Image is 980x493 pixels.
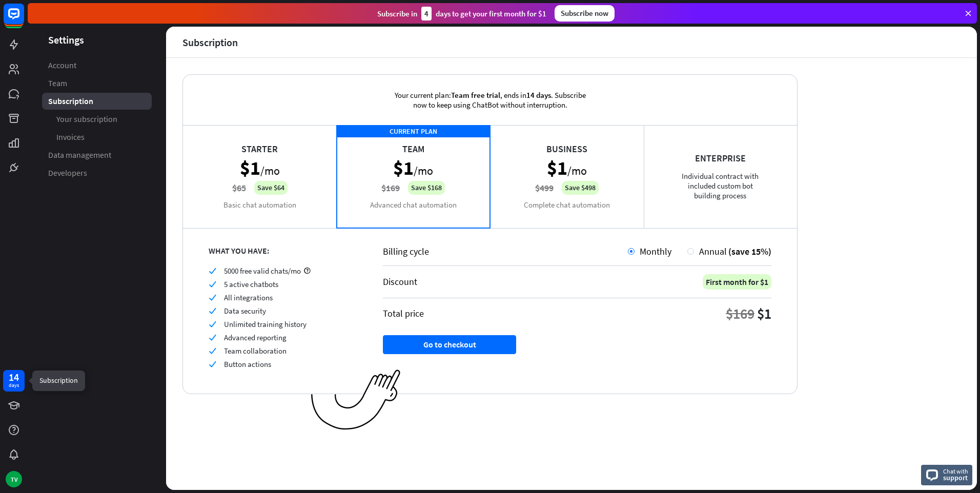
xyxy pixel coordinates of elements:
[209,267,216,275] i: check
[9,373,19,382] div: 14
[699,245,727,257] span: Annual
[943,473,968,482] span: support
[383,335,516,354] button: Go to checkout
[209,307,216,315] i: check
[42,111,152,128] a: Your subscription
[311,369,401,430] img: ec979a0a656117aaf919.png
[48,150,111,160] span: Data management
[703,274,771,290] div: First month for $1
[48,60,76,71] span: Account
[6,471,22,487] div: TV
[526,90,551,100] span: 14 days
[209,320,216,328] i: check
[48,96,93,107] span: Subscription
[48,78,67,89] span: Team
[42,147,152,163] a: Data management
[42,165,152,181] a: Developers
[421,7,432,20] div: 4
[224,333,287,342] span: Advanced reporting
[9,382,19,389] div: days
[56,114,117,125] span: Your subscription
[209,245,357,256] div: WHAT YOU HAVE:
[209,347,216,355] i: check
[728,245,771,257] span: (save 15%)
[224,346,287,356] span: Team collaboration
[383,276,417,287] div: Discount
[28,33,166,47] header: Settings
[451,90,500,100] span: Team free trial
[943,466,968,476] span: Chat with
[42,75,152,92] a: Team
[182,36,238,48] div: Subscription
[224,306,266,316] span: Data security
[224,359,271,369] span: Button actions
[209,294,216,301] i: check
[757,304,771,323] div: $1
[48,168,87,178] span: Developers
[383,245,628,257] div: Billing cycle
[42,57,152,74] a: Account
[640,245,671,257] span: Monthly
[224,319,307,329] span: Unlimited training history
[209,360,216,368] i: check
[3,370,25,392] a: 14 days
[380,75,600,125] div: Your current plan: , ends in . Subscribe now to keep using ChatBot without interruption.
[224,266,301,276] span: 5000 free valid chats/mo
[377,7,546,20] div: Subscribe in days to get your first month for $1
[209,280,216,288] i: check
[726,304,754,323] div: $169
[8,4,39,35] button: Open LiveChat chat widget
[383,307,424,319] div: Total price
[224,293,273,302] span: All integrations
[555,5,615,22] div: Subscribe now
[42,129,152,146] a: Invoices
[56,132,85,142] span: Invoices
[224,279,278,289] span: 5 active chatbots
[209,334,216,341] i: check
